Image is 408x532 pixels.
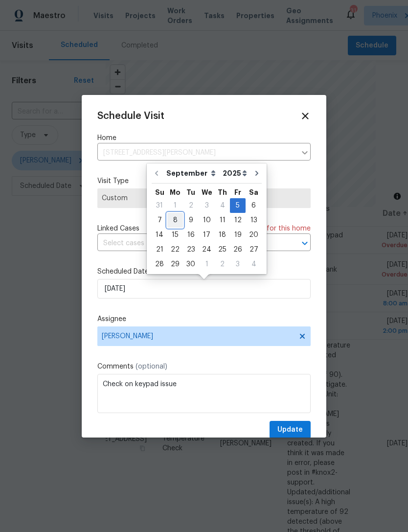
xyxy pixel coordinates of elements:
div: Sun Aug 31 2025 [152,198,167,213]
div: 20 [246,228,262,242]
div: 4 [215,199,230,212]
div: 16 [183,228,199,242]
div: 2 [215,257,230,271]
div: Mon Sep 15 2025 [167,228,183,242]
div: 12 [230,213,246,227]
textarea: Check on keypad issue [97,374,311,413]
span: [PERSON_NAME] [102,332,294,340]
div: 2 [183,199,199,212]
div: Sun Sep 21 2025 [152,242,167,257]
div: Thu Sep 25 2025 [215,242,230,257]
div: 17 [199,228,215,242]
div: Sat Sep 20 2025 [246,228,262,242]
div: Sat Oct 04 2025 [246,257,262,272]
div: Tue Sep 02 2025 [183,198,199,213]
div: 6 [246,199,262,212]
span: (optional) [136,363,167,370]
div: Tue Sep 16 2025 [183,228,199,242]
div: Fri Sep 05 2025 [230,198,246,213]
button: Go to next month [249,163,264,183]
div: 26 [230,243,246,256]
div: 7 [152,213,167,227]
button: Go to previous month [149,163,164,183]
div: 13 [246,213,262,227]
abbr: Thursday [218,189,227,196]
abbr: Friday [234,189,241,196]
div: Fri Sep 26 2025 [230,242,246,257]
span: Linked Cases [97,224,139,233]
div: Sat Sep 27 2025 [246,242,262,257]
div: Tue Sep 23 2025 [183,242,199,257]
label: Home [97,133,311,143]
div: Mon Sep 29 2025 [167,257,183,272]
div: 14 [152,228,167,242]
div: Sun Sep 14 2025 [152,228,167,242]
abbr: Wednesday [202,189,212,196]
div: 29 [167,257,183,271]
div: 10 [199,213,215,227]
div: 3 [230,257,246,271]
div: 27 [246,243,262,256]
div: Wed Sep 10 2025 [199,213,215,228]
div: 19 [230,228,246,242]
div: 31 [152,199,167,212]
abbr: Monday [170,189,181,196]
div: 1 [199,257,215,271]
div: Fri Oct 03 2025 [230,257,246,272]
div: Tue Sep 30 2025 [183,257,199,272]
div: 8 [167,213,183,227]
select: Year [220,166,249,181]
input: Enter in an address [97,145,296,161]
div: Thu Oct 02 2025 [215,257,230,272]
span: Close [300,111,311,121]
div: Fri Sep 12 2025 [230,213,246,228]
div: Sun Sep 07 2025 [152,213,167,228]
span: Schedule Visit [97,111,164,121]
div: Mon Sep 22 2025 [167,242,183,257]
div: Sat Sep 06 2025 [246,198,262,213]
label: Visit Type [97,176,311,186]
span: Update [277,424,303,436]
div: 5 [230,199,246,212]
input: Select cases [97,236,283,251]
div: 30 [183,257,199,271]
div: Sat Sep 13 2025 [246,213,262,228]
button: Update [270,421,311,439]
div: 24 [199,243,215,256]
div: Fri Sep 19 2025 [230,228,246,242]
div: Mon Sep 08 2025 [167,213,183,228]
label: Assignee [97,314,311,324]
div: 25 [215,243,230,256]
div: 11 [215,213,230,227]
div: Mon Sep 01 2025 [167,198,183,213]
div: Wed Oct 01 2025 [199,257,215,272]
div: 28 [152,257,167,271]
div: 9 [183,213,199,227]
div: Wed Sep 24 2025 [199,242,215,257]
div: Thu Sep 18 2025 [215,228,230,242]
div: Tue Sep 09 2025 [183,213,199,228]
div: 1 [167,199,183,212]
div: 22 [167,243,183,256]
div: Thu Sep 11 2025 [215,213,230,228]
div: 21 [152,243,167,256]
div: Thu Sep 04 2025 [215,198,230,213]
div: 15 [167,228,183,242]
label: Scheduled Date [97,267,311,277]
span: Custom [102,193,306,203]
div: 4 [246,257,262,271]
abbr: Sunday [155,189,164,196]
input: M/D/YYYY [97,279,311,299]
div: Wed Sep 03 2025 [199,198,215,213]
div: Wed Sep 17 2025 [199,228,215,242]
abbr: Tuesday [186,189,195,196]
select: Month [164,166,220,181]
button: Open [298,236,312,250]
abbr: Saturday [249,189,258,196]
label: Comments [97,362,311,371]
div: Sun Sep 28 2025 [152,257,167,272]
div: 18 [215,228,230,242]
div: 3 [199,199,215,212]
div: 23 [183,243,199,256]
